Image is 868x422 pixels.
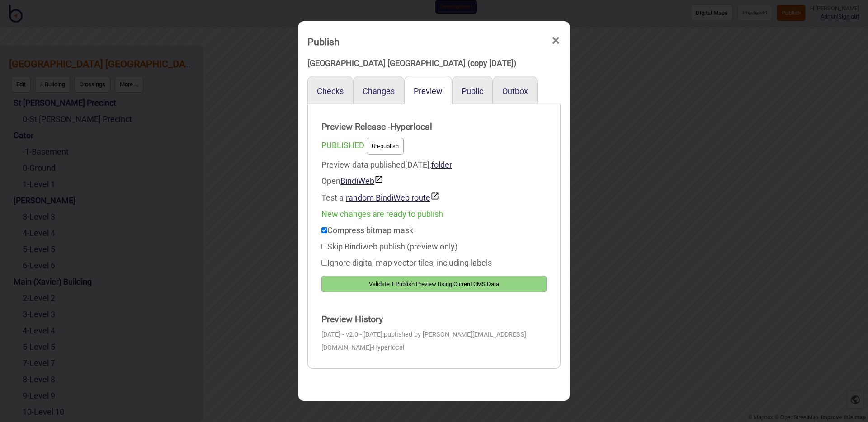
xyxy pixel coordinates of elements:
[502,86,528,96] button: Outbox
[374,175,383,184] img: preview
[363,86,395,96] button: Changes
[321,225,413,235] label: Compress bitmap mask
[414,86,443,96] button: Preview
[321,276,547,292] button: Validate + Publish Preview Using Current CMS Data
[371,344,405,352] span: - Hyperlocal
[367,138,404,155] button: Un-publish
[430,192,439,201] img: preview
[462,86,483,96] button: Public
[317,86,344,96] button: Checks
[321,189,547,206] div: Test a
[307,32,340,52] div: Publish
[321,328,547,355] div: [DATE] - v2.0 - [DATE]:
[346,192,439,202] button: random BindiWeb route
[431,160,452,169] a: folder
[321,310,547,328] strong: Preview History
[321,141,364,150] span: PUBLISHED
[321,173,547,189] div: Open
[321,260,327,266] input: Ignore digital map vector tiles, including labels
[321,331,526,352] span: published by [PERSON_NAME][EMAIL_ADDRESS][DOMAIN_NAME]
[321,227,327,233] input: Compress bitmap mask
[551,26,561,56] span: ×
[307,55,561,71] div: [GEOGRAPHIC_DATA] [GEOGRAPHIC_DATA] (copy [DATE])
[321,157,547,206] div: Preview data published [DATE]
[321,242,458,251] label: Skip Bindiweb publish (preview only)
[321,118,547,136] strong: Preview Release - Hyperlocal
[321,258,492,267] label: Ignore digital map vector tiles, including labels
[429,160,452,169] span: ,
[321,244,327,249] input: Skip Bindiweb publish (preview only)
[340,176,383,186] a: BindiWeb
[321,206,547,222] div: New changes are ready to publish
